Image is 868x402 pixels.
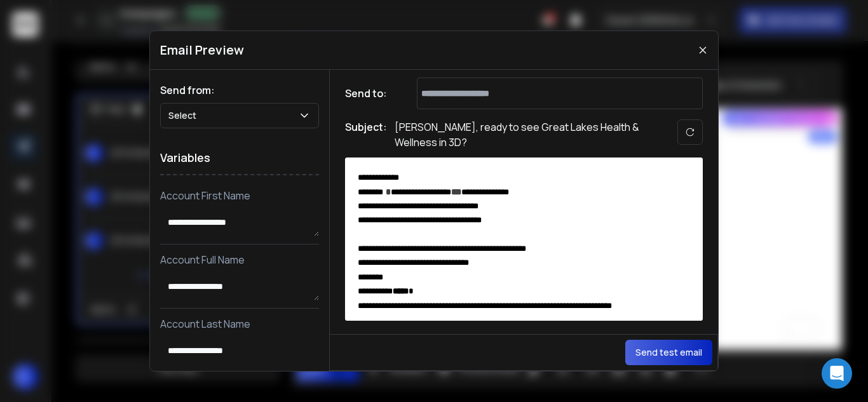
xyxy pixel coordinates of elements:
h1: Variables [160,141,319,175]
p: Account Last Name [160,316,319,332]
p: Account Full Name [160,252,319,267]
p: Account First Name [160,188,319,203]
h1: Email Preview [160,41,244,59]
h1: Send to: [345,86,396,101]
p: Select [168,109,201,122]
h1: Send from: [160,83,319,98]
p: [PERSON_NAME], ready to see Great Lakes Health & Wellness in 3D? [395,119,649,150]
h1: Subject: [345,119,387,150]
div: Open Intercom Messenger [822,358,852,389]
button: Send test email [625,340,712,365]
